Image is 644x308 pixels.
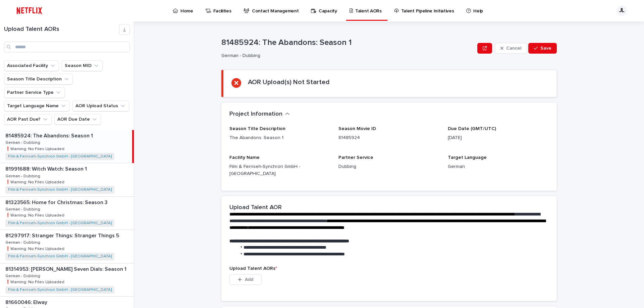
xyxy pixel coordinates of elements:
h2: Upload Talent AOR [229,204,282,211]
span: Target Language [448,155,487,160]
button: Save [528,43,557,54]
p: ❗️Warning: No Files Uploaded [5,179,66,185]
a: Film & Fernseh-Synchron GmbH - [GEOGRAPHIC_DATA] [8,221,112,226]
a: Film & Fernseh-Synchron GmbH - [GEOGRAPHIC_DATA] [8,254,112,259]
button: Season Title Description [4,74,73,84]
p: German - Dubbing [221,53,472,59]
p: 81485924: The Abandons: Season 1 [221,38,475,48]
span: Season Movie ID [338,126,376,131]
button: Project Information [229,111,290,118]
p: 81485924: The Abandons: Season 1 [5,131,94,139]
a: Film & Fernseh-Synchron GmbH - [GEOGRAPHIC_DATA] [8,154,112,159]
p: 81485924 [338,134,439,141]
p: German - Dubbing [5,206,42,212]
img: ifQbXi3ZQGMSEF7WDB7W [13,4,45,17]
p: German - Dubbing [5,139,42,145]
p: ❗️Warning: No Files Uploaded [5,279,66,285]
h2: AOR Upload(s) Not Started [248,78,330,86]
input: Search [4,42,130,52]
p: ❗️Warning: No Files Uploaded [5,212,66,218]
p: German [448,163,549,170]
span: Facility Name [229,155,260,160]
span: Save [540,46,551,51]
span: Partner Service [338,155,373,160]
p: ❗️Warning: No Files Uploaded [5,145,66,151]
h1: Upload Talent AORs [4,26,119,33]
button: AOR Due Date [54,114,101,125]
span: Cancel [506,46,521,51]
span: Add [245,277,253,282]
p: The Abandons: Season 1 [229,134,330,141]
p: 81314953: [PERSON_NAME] Seven Dials: Season 1 [5,265,128,272]
p: 81660046: Elway [5,298,49,306]
p: 81323565: Home for Christmas: Season 3 [5,198,109,206]
button: Season MID [62,60,103,71]
button: Partner Service Type [4,87,65,98]
p: German - Dubbing [5,239,42,245]
p: Film & Fernseh-Synchron GmbH - [GEOGRAPHIC_DATA] [229,163,330,177]
p: German - Dubbing [5,173,42,179]
button: Associated Facility [4,60,59,71]
button: Cancel [495,43,527,54]
span: Due Date (GMT/UTC) [448,126,496,131]
p: German - Dubbing [5,272,42,279]
button: AOR Upload Status [72,101,129,111]
p: Dubbing [338,163,439,170]
button: AOR Past Due? [4,114,52,125]
div: JL [616,5,627,16]
a: Film & Fernseh-Synchron GmbH - [GEOGRAPHIC_DATA] [8,288,112,292]
p: 81297917: Stranger Things: Stranger Things 5 [5,231,120,239]
a: Film & Fernseh-Synchron GmbH - [GEOGRAPHIC_DATA] [8,187,112,192]
span: Upload Talent AORs [229,266,277,271]
h2: Project Information [229,111,282,118]
p: [DATE] [448,134,549,141]
p: ❗️Warning: No Files Uploaded [5,245,66,251]
button: Add [229,274,262,285]
p: 81991688: Witch Watch: Season 1 [5,165,88,172]
span: Season Title Description [229,126,285,131]
button: Target Language Name [4,101,70,111]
